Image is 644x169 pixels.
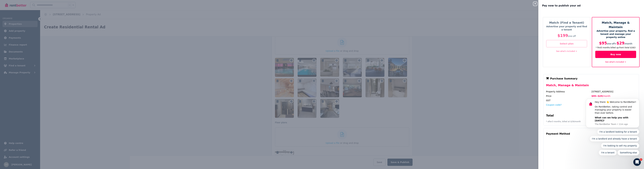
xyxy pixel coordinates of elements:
span: $199 [558,33,568,38]
div: Match, Manage & Maintain [546,83,636,90]
iframe: Secure payment input frame [545,138,637,167]
span: $95 [599,41,607,45]
span: + [615,42,617,45]
p: * after 3 month s, billed at $29 / month [546,120,636,123]
button: Select plan [546,40,587,47]
div: Property Address [546,90,591,93]
div: Price [546,94,591,98]
div: GST [546,99,591,102]
h5: Match (Find a Tenant) [546,20,587,25]
button: Buy now [595,51,636,58]
span: one-off [568,35,576,37]
iframe: Intercom notifications message [581,71,644,160]
span: $29 [617,41,625,45]
button: Coupon code? [546,103,562,106]
span: 1 [640,158,642,161]
a: See what's included + [556,50,577,52]
a: See what's included + [605,61,626,63]
div: Payment Method [546,131,570,137]
span: Pay now to publish your ad [542,4,581,8]
iframe: Intercom live chat [633,158,641,166]
span: / month [625,42,632,45]
p: * first 3 month s billed up-front (total $182 ) [595,46,636,49]
h5: Match, Manage & Maintain [595,20,636,29]
span: one-off [607,42,615,45]
p: Advertise your property and find a tenant [546,25,587,31]
div: Purchase Summary [546,77,636,81]
div: Total [546,113,591,119]
p: Advertise your property, find a tenant and manage your property online [595,29,636,39]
